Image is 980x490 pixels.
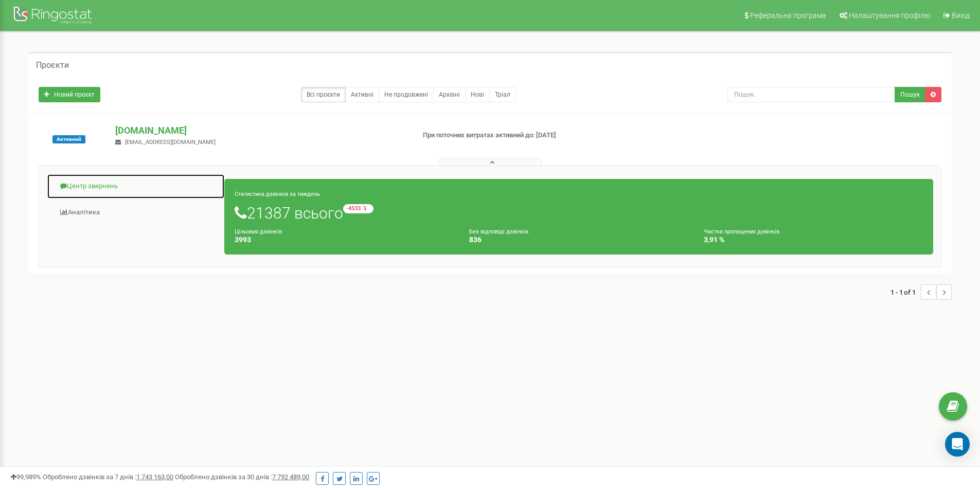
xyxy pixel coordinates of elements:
[750,11,826,20] span: Реферальна програма
[235,204,923,222] h1: 21387 всього
[36,61,69,70] h5: Проєкти
[433,87,466,102] a: Архівні
[235,236,454,244] h4: 3993
[704,236,923,244] h4: 3,91 %
[43,473,173,481] span: Оброблено дзвінків за 7 днів :
[235,228,282,235] small: Цільових дзвінків
[343,204,373,213] small: -4533
[469,228,528,235] small: Без відповіді дзвінків
[895,87,925,102] button: Пошук
[10,473,41,481] span: 99,989%
[849,11,930,20] span: Налаштування профілю
[39,87,100,102] a: Новий проєкт
[727,87,895,102] input: Пошук
[890,284,921,300] span: 1 - 1 of 1
[301,87,346,102] a: Всі проєкти
[945,432,970,457] div: Open Intercom Messenger
[345,87,379,102] a: Активні
[272,473,309,481] u: 7 792 489,00
[489,87,516,102] a: Тріал
[115,124,406,137] p: [DOMAIN_NAME]
[465,87,490,102] a: Нові
[469,236,688,244] h4: 836
[235,191,320,197] small: Статистика дзвінків за тиждень
[47,174,225,199] a: Центр звернень
[136,473,173,481] u: 1 743 163,00
[47,200,225,225] a: Аналiтика
[379,87,434,102] a: Не продовжені
[890,274,952,310] nav: ...
[125,139,216,146] span: [EMAIL_ADDRESS][DOMAIN_NAME]
[52,135,85,143] span: Активний
[175,473,309,481] span: Оброблено дзвінків за 30 днів :
[704,228,779,235] small: Частка пропущених дзвінків
[952,11,970,20] span: Вихід
[423,131,637,140] p: При поточних витратах активний до: [DATE]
